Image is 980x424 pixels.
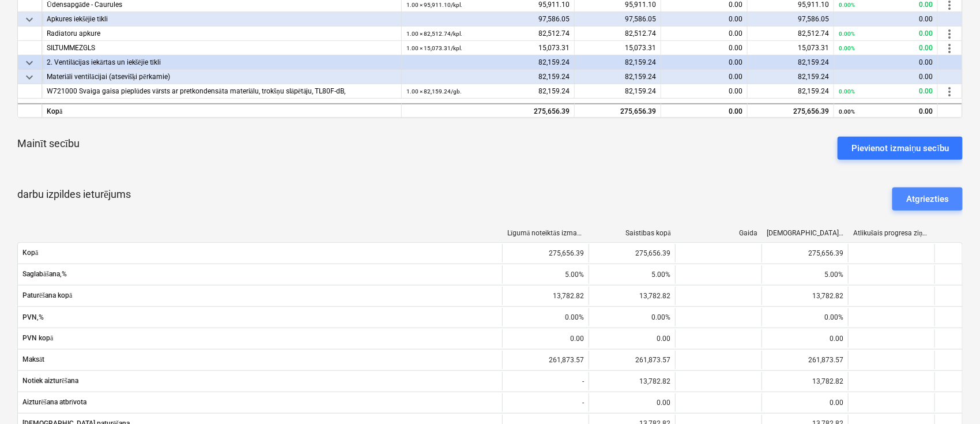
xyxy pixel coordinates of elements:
span: keyboard_arrow_down [22,13,36,27]
span: Paturēšana kopā [22,291,497,300]
span: 0.00 [729,29,742,37]
button: Atgriezties [892,187,963,211]
div: 275,656.39 [589,244,675,262]
small: 0.00% [839,45,855,51]
span: more_vert [943,42,956,55]
div: Atgriezties [906,192,949,207]
span: 82,512.74 [798,29,829,37]
span: Kopā [22,249,497,257]
div: 5.00% [502,265,589,284]
span: more_vert [943,85,956,99]
div: 0.00% [502,308,589,327]
div: 275,656.39 [762,244,848,262]
div: 275,656.39 [748,103,834,118]
div: Līgumā noteiktās izmaksas [507,229,585,238]
div: Materiāli ventilācijai (atsevišķi pērkamie) [47,70,397,84]
div: 15,073.31 [406,41,570,55]
small: 0.00% [839,31,855,37]
span: 95,911.10 [625,1,656,9]
div: 0.00 [589,393,675,412]
span: keyboard_arrow_down [22,70,36,84]
div: 0.00 [502,329,589,348]
span: Maksāt [22,355,497,364]
div: 261,873.57 [762,351,848,369]
div: 82,159.24 [748,55,834,70]
span: 82,512.74 [625,29,656,37]
span: 15,073.31 [798,44,829,52]
div: 0.00% [762,308,848,327]
span: Aizturēšana atbrīvota [22,398,497,407]
span: 95,911.10 [798,1,829,9]
div: 97,586.05 [402,12,575,27]
div: 82,159.24 [575,55,661,70]
div: 0.00 [839,41,933,55]
div: 0.00 [661,12,748,27]
div: 0.00 [762,329,848,348]
div: 0.00 [589,329,675,348]
div: 13,782.82 [762,372,848,391]
div: 97,586.05 [748,12,834,27]
span: 0.00 [729,44,742,52]
small: 1.00 × 15,073.31 / kpl. [406,45,462,51]
span: PVN kopā [22,334,497,343]
div: - [502,393,589,412]
div: 82,159.24 [402,55,575,70]
div: 0.00 [661,103,748,118]
div: - [502,372,589,391]
small: 0.00% [839,108,855,115]
small: 1.00 × 82,512.74 / kpl. [406,31,462,37]
div: 82,159.24 [402,70,575,84]
div: 275,656.39 [402,103,575,118]
div: 275,656.39 [575,103,661,118]
span: 0.00 [729,1,742,9]
div: SILTUMMEZGLS [47,41,397,55]
small: 0.00% [839,88,855,95]
span: Saglabāšana,% [22,270,497,279]
div: 0.00 [839,104,933,119]
div: 13,782.82 [589,372,675,391]
div: 261,873.57 [502,351,589,369]
div: [DEMOGRAPHIC_DATA] izmaksas [767,229,844,237]
span: PVN,% [22,313,497,321]
div: 82,159.24 [406,84,570,99]
span: 82,159.24 [625,87,656,95]
div: 0.00% [589,308,675,327]
div: 0.00 [661,70,748,84]
div: 2. Ventilācijas iekārtas un iekšējie tīkli [47,55,397,70]
div: 261,873.57 [589,351,675,369]
small: 1.00 × 95,911.10 / kpl. [406,2,462,8]
div: 13,782.82 [589,287,675,305]
p: darbu izpildes ieturējums [17,187,131,211]
div: 13,782.82 [762,287,848,305]
div: W721000 Svaiga gaisa pieplūdes vārsts ar pretkondensāta materiālu, trokšņu slāpētāju, TL80F-dB, [47,84,397,99]
div: Gaida [680,229,757,237]
small: 0.00% [839,2,855,8]
div: 5.00% [762,265,848,284]
div: 275,656.39 [502,244,589,262]
small: 1.00 × 82,159.24 / gb. [406,88,462,95]
span: Notiek aizturēšana [22,377,497,385]
div: 82,159.24 [748,70,834,84]
span: more_vert [943,27,956,41]
div: Radiatoru apkure [47,27,397,41]
div: 0.00 [661,55,748,70]
span: keyboard_arrow_down [22,56,36,70]
div: 82,159.24 [575,70,661,84]
div: 97,586.05 [575,12,661,27]
span: 0.00 [729,87,742,95]
div: 0.00 [839,27,933,41]
div: 5.00% [589,265,675,284]
div: 0.00 [834,55,938,70]
p: Mainīt secību [17,137,80,151]
div: Kopā [42,103,402,118]
iframe: Chat Widget [922,369,980,424]
div: 0.00 [834,70,938,84]
div: 0.00 [762,393,848,412]
div: Pievienot izmaiņu secību [851,141,949,156]
span: 82,159.24 [798,87,829,95]
button: Pievienot izmaiņu secību [838,137,963,160]
div: 13,782.82 [502,287,589,305]
div: Atlikušais progresa ziņojums [853,229,930,238]
div: 82,512.74 [406,27,570,41]
div: 0.00 [839,84,933,99]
